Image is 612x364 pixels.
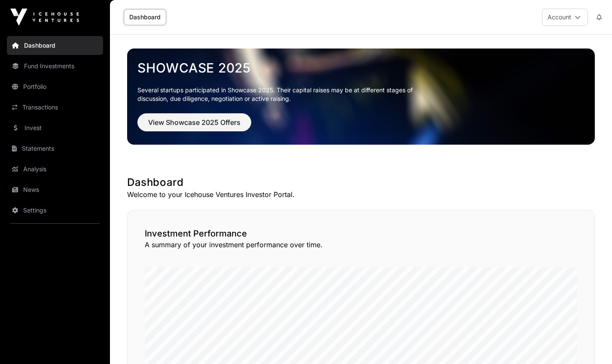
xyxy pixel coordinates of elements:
[7,180,103,199] a: News
[7,77,103,96] a: Portfolio
[127,49,595,145] img: Showcase 2025
[137,60,585,76] a: Showcase 2025
[7,98,103,117] a: Transactions
[127,189,595,200] p: Welcome to your Icehouse Ventures Investor Portal.
[542,9,588,26] button: Account
[7,160,103,179] a: Analysis
[137,86,426,103] p: Several startups participated in Showcase 2025. Their capital raises may be at different stages o...
[7,139,103,158] a: Statements
[7,36,103,55] a: Dashboard
[137,122,251,130] a: View Showcase 2025 Offers
[148,117,241,127] span: View Showcase 2025 Offers
[145,227,577,240] h2: Investment Performance
[124,9,166,25] a: Dashboard
[569,323,612,364] iframe: Chat Widget
[127,176,595,189] h1: Dashboard
[145,240,577,250] p: A summary of your investment performance over time.
[7,118,103,137] a: Invest
[10,9,79,26] img: Icehouse Ventures Logo
[7,201,103,220] a: Settings
[7,57,103,76] a: Fund Investments
[137,113,251,131] button: View Showcase 2025 Offers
